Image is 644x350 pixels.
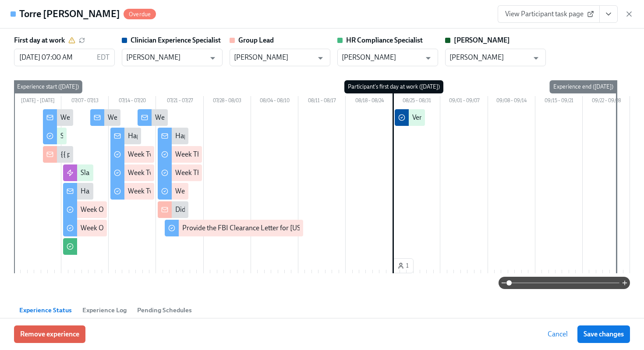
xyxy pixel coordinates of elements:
div: Happy First Day! [81,186,130,196]
div: [DATE] – [DATE] [14,96,61,107]
button: Click to reset to employee profile date (2025/07/07) [79,37,85,43]
div: Week Two: Compliance Crisis Response (~1.5 hours to complete) [128,186,319,196]
span: View Participant task page [505,10,592,18]
div: Week One Onboarding Recap! [108,113,198,122]
div: Verify Elation for {{ participant.fullName }} [412,113,538,122]
strong: Clinician Experience Specialist [131,36,221,44]
span: Save changes [584,330,624,339]
div: Experience end ([DATE]) [550,80,617,93]
div: Happy Final Week of Onboarding! [175,131,277,141]
div: Week Three: Ethics, Conduct, & Legal Responsibilities (~5 hours to complete) [175,168,403,178]
div: {{ participant.fullName }} has started onboarding [60,150,207,159]
div: Week Three: Cultural Competence & Special Populations (~3 hours to complete) [175,150,412,159]
div: Welcome To The Charlie Health Team! [60,113,174,122]
div: Week Two: Get To Know Your Role (~4 hours to complete) [128,150,298,159]
div: Week Three: Final Onboarding Tasks (~1.5 hours to complete) [175,186,358,196]
button: Open [421,51,435,65]
div: Week One: Essential Compliance Tasks (~6.5 hours to complete) [81,223,271,233]
strong: Group Lead [238,36,274,44]
strong: [PERSON_NAME] [454,36,510,44]
span: Experience Log [82,305,127,315]
label: First day at work [14,36,65,45]
span: Overdue [124,11,156,18]
strong: HR Compliance Specialist [346,36,423,44]
button: Open [206,51,219,65]
div: 08/04 – 08/10 [251,96,298,107]
div: 09/01 – 09/07 [440,96,488,107]
span: Remove experience [20,330,79,339]
div: 08/18 – 08/24 [346,96,393,107]
div: 09/15 – 09/21 [535,96,583,107]
button: Remove experience [14,325,85,343]
div: 07/28 – 08/03 [204,96,251,107]
div: Week Two: Core Processes (~1.25 hours to complete) [128,168,284,178]
svg: This date applies to this experience only. It differs from the user's profile (2025/07/07). [68,37,75,44]
p: EDT [97,53,110,62]
div: Experience start ([DATE]) [14,80,82,93]
div: Did {{ participant.fullName }} Schedule A Meet & Greet? [175,205,341,214]
div: 07/14 – 07/20 [109,96,156,107]
button: Open [529,51,543,65]
div: Participant's first day at work ([DATE]) [344,80,443,93]
span: Pending Schedules [137,305,192,315]
span: Experience Status [19,305,72,315]
span: 1 [397,261,409,270]
div: 07/07 – 07/13 [61,96,109,107]
div: 09/08 – 09/14 [488,96,535,107]
a: View Participant task page [498,5,600,23]
div: 08/25 – 08/31 [393,96,440,107]
div: Week Two Onboarding Recap! [155,113,246,122]
div: 07/21 – 07/27 [156,96,203,107]
div: Provide the FBI Clearance Letter for [US_STATE] [182,223,325,233]
div: Week One: Welcome To Charlie Health Tasks! (~3 hours to complete) [81,205,283,214]
button: View task page [599,5,618,23]
div: Software Set-Up [60,131,109,141]
div: 09/22 – 09/28 [583,96,630,107]
button: 1 [393,258,414,273]
div: Happy Week Two! [128,131,182,141]
h4: Torre [PERSON_NAME] [19,7,120,21]
div: 08/11 – 08/17 [298,96,346,107]
span: Cancel [548,330,568,339]
button: Cancel [541,325,574,343]
button: Open [314,51,327,65]
div: Slack Invites [81,168,117,178]
button: Save changes [577,325,630,343]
